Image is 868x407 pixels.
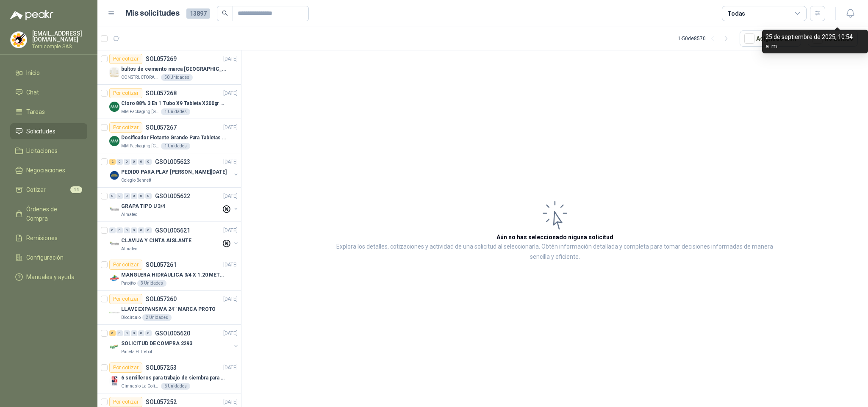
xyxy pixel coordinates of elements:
[138,330,144,336] div: 0
[109,54,142,64] div: Por cotizar
[496,233,613,242] h3: Aún no has seleccionado niguna solicitud
[138,159,144,165] div: 0
[97,256,241,291] a: Por cotizarSOL057261[DATE] Company LogoMANGUERA HIDRÁULICA 3/4 X 1.20 METROS DE LONGITUD HR-HR-AC...
[155,330,190,336] p: GSOL005620
[97,291,241,325] a: Por cotizarSOL057260[DATE] Company LogoLLAVE EXPANSIVA 24¨ MARCA PROTOBiocirculo2 Unidades
[116,193,123,199] div: 0
[121,349,152,355] p: Panela El Trébol
[223,295,238,303] p: [DATE]
[124,159,130,165] div: 0
[109,307,119,318] img: Company Logo
[223,398,238,406] p: [DATE]
[121,383,159,390] p: Gimnasio La Colina
[11,32,27,48] img: Company Logo
[121,134,227,142] p: Dosificador Flotante Grande Para Tabletas De Cloro Humboldt
[146,365,177,371] p: SOL057253
[109,328,239,355] a: 6 0 0 0 0 0 GSOL005620[DATE] Company LogoSOLICITUD DE COMPRA 2293Panela El Trébol
[97,50,241,85] a: Por cotizarSOL057269[DATE] Company Logobultos de cemento marca [GEOGRAPHIC_DATA][PERSON_NAME]- En...
[222,10,228,16] span: search
[10,84,87,100] a: Chat
[121,74,159,81] p: CONSTRUCTORA GRUPO FIP
[109,260,142,270] div: Por cotizar
[109,376,119,386] img: Company Logo
[223,89,238,97] p: [DATE]
[124,227,130,233] div: 0
[145,159,152,165] div: 0
[121,108,159,115] p: MM Packaging [GEOGRAPHIC_DATA]
[223,55,238,63] p: [DATE]
[121,374,227,382] p: 6 semilleros para trabajo de siembra para estudiantes en la granja
[121,340,192,348] p: SOLICITUD DE COMPRA 2293
[26,68,40,78] span: Inicio
[97,119,241,153] a: Por cotizarSOL057267[DATE] Company LogoDosificador Flotante Grande Para Tabletas De Cloro Humbold...
[161,74,193,81] div: 50 Unidades
[223,158,238,166] p: [DATE]
[146,125,177,130] p: SOL057267
[109,193,116,199] div: 0
[109,136,119,146] img: Company Logo
[223,192,238,200] p: [DATE]
[121,237,191,245] p: CLAVIJA Y CINTA AISLANTE
[678,32,733,45] div: 1 - 50 de 8570
[109,191,239,218] a: 0 0 0 0 0 0 GSOL005622[DATE] Company LogoGRAPA TIPO U 3/4Almatec
[26,146,58,155] span: Licitaciones
[121,271,227,279] p: MANGUERA HIDRÁULICA 3/4 X 1.20 METROS DE LONGITUD HR-HR-ACOPLADA
[10,65,87,81] a: Inicio
[26,185,46,194] span: Cotizar
[155,193,190,199] p: GSOL005622
[121,246,137,252] p: Almatec
[109,205,119,215] img: Company Logo
[116,159,123,165] div: 0
[121,143,159,150] p: MM Packaging [GEOGRAPHIC_DATA]
[97,85,241,119] a: Por cotizarSOL057268[DATE] Company LogoCloro 88% 3 En 1 Tubo X9 Tableta X200gr OxyclMM Packaging ...
[145,227,152,233] div: 0
[109,102,119,112] img: Company Logo
[125,7,180,19] h1: Mis solicitudes
[109,330,116,336] div: 6
[145,330,152,336] div: 0
[155,227,190,233] p: GSOL005621
[26,272,75,282] span: Manuales y ayuda
[26,233,58,243] span: Remisiones
[109,88,142,98] div: Por cotizar
[121,314,141,321] p: Biocirculo
[146,296,177,302] p: SOL057260
[223,124,238,132] p: [DATE]
[131,330,137,336] div: 0
[121,100,227,108] p: Cloro 88% 3 En 1 Tubo X9 Tableta X200gr Oxycl
[121,280,136,287] p: Patojito
[116,227,123,233] div: 0
[97,359,241,393] a: Por cotizarSOL057253[DATE] Company Logo6 semilleros para trabajo de siembra para estudiantes en l...
[223,364,238,372] p: [DATE]
[109,239,119,249] img: Company Logo
[145,193,152,199] div: 0
[121,65,227,73] p: bultos de cemento marca [GEOGRAPHIC_DATA][PERSON_NAME]- Entrega en [GEOGRAPHIC_DATA]-Cauca
[161,143,190,150] div: 1 Unidades
[223,261,238,269] p: [DATE]
[10,143,87,159] a: Licitaciones
[109,363,142,373] div: Por cotizar
[138,227,144,233] div: 0
[10,182,87,198] a: Cotizar14
[109,159,116,165] div: 2
[161,108,190,115] div: 1 Unidades
[121,211,137,218] p: Almatec
[326,242,783,262] p: Explora los detalles, cotizaciones y actividad de una solicitud al seleccionarla. Obtén informaci...
[109,157,239,184] a: 2 0 0 0 0 0 GSOL005623[DATE] Company LogoPEDIDO PARA PLAY [PERSON_NAME][DATE]Colegio Bennett
[727,9,745,18] div: Todas
[124,330,130,336] div: 0
[109,397,142,407] div: Por cotizar
[109,342,119,352] img: Company Logo
[10,123,87,139] a: Solicitudes
[124,193,130,199] div: 0
[10,10,53,20] img: Logo peakr
[26,88,39,97] span: Chat
[70,186,82,193] span: 14
[109,122,142,133] div: Por cotizar
[155,159,190,165] p: GSOL005623
[32,30,87,42] p: [EMAIL_ADDRESS][DOMAIN_NAME]
[109,225,239,252] a: 0 0 0 0 0 0 GSOL005621[DATE] Company LogoCLAVIJA Y CINTA AISLANTEAlmatec
[10,162,87,178] a: Negociaciones
[121,305,216,313] p: LLAVE EXPANSIVA 24¨ MARCA PROTO
[121,168,227,176] p: PEDIDO PARA PLAY [PERSON_NAME][DATE]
